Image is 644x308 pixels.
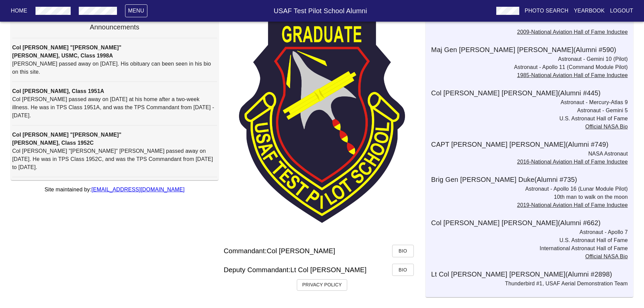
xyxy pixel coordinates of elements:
button: Photo Search [522,5,571,17]
h6: Announcements [12,22,217,32]
p: Astronaut - Gemini 10 (Pilot) [426,55,628,63]
a: 2019-National Aviation Hall of Fame Inductee [517,202,628,208]
p: Logout [610,7,633,15]
p: Menu [128,7,144,15]
p: Photo Search [525,7,569,15]
a: 2009-National Aviation Hall of Fame Inductee [517,29,628,35]
span: Bio [398,247,408,255]
p: Home [11,7,27,15]
h6: Deputy Commandant: Lt Col [PERSON_NAME] [224,264,367,275]
h6: CAPT [PERSON_NAME] [PERSON_NAME] (Alumni # 749 ) [431,139,633,150]
button: Privacy Policy [297,279,347,291]
p: Astronaut - Apollo 16 (Lunar Module Pilot) [426,185,628,193]
h6: Lt Col [PERSON_NAME] [PERSON_NAME] (Alumni # 2898 ) [431,269,633,280]
p: U.S. Astronaut Hall of Fame [426,236,628,244]
p: 10th man to walk on the moon [426,193,628,201]
button: Logout [607,5,636,17]
a: 1985-National Aviation Hall of Fame Inductee [517,72,628,78]
button: Home [8,5,30,17]
h6: Col [PERSON_NAME] [PERSON_NAME] (Alumni # 662 ) [431,217,633,228]
h6: Brig Gen [PERSON_NAME] Duke (Alumni # 735 ) [431,174,633,185]
strong: Col [PERSON_NAME] "[PERSON_NAME]" [PERSON_NAME], Class 1952C [12,132,121,146]
p: International Astronaut Hall of Fame [426,244,628,253]
button: Bio [392,264,414,276]
span: Bio [398,266,408,274]
p: [PERSON_NAME] passed away on [DATE]. His obituary can been seen in his bio on this site. [12,60,217,76]
p: U.S. Astronaut Hall of Fame [426,115,628,123]
button: Yearbook [571,5,607,17]
h6: Commandant: Col [PERSON_NAME] [224,245,335,256]
strong: Col [PERSON_NAME], Class 1951A [12,88,104,94]
h6: USAF Test Pilot School Alumni [147,5,494,16]
h6: Maj Gen [PERSON_NAME] [PERSON_NAME] (Alumni # 590 ) [431,44,633,55]
h6: Privacy Policy [302,281,342,289]
h6: Col [PERSON_NAME] [PERSON_NAME] (Alumni # 445 ) [431,88,633,98]
a: Official NASA Bio [585,124,628,129]
p: Astronaut - Gemini 5 [426,106,628,115]
p: Thunderbird #1, USAF Aerial Demonstration Team [426,280,628,288]
p: NASA Astronaut [426,150,628,158]
p: Col [PERSON_NAME] "[PERSON_NAME]" [PERSON_NAME] passed away on [DATE]. He was in TPS Class 1952C,... [12,147,217,171]
img: TPS Patch [239,21,405,223]
strong: Col [PERSON_NAME] "[PERSON_NAME]" [PERSON_NAME], USMC, Class 1998A [12,45,121,58]
p: Site maintained by: [11,186,218,194]
h6: Lt Col [PERSON_NAME] [PERSON_NAME] (Alumni # 341 ) [431,296,633,307]
p: Astronaut - Mercury-Atlas 9 [426,98,628,106]
p: Col [PERSON_NAME] passed away on [DATE] at his home after a two-week illness. He was in TPS Class... [12,95,217,120]
p: Astronaut - Apollo 11 (Command Module Pilot) [426,63,628,71]
a: [EMAIL_ADDRESS][DOMAIN_NAME] [92,187,185,192]
a: Official NASA Bio [585,254,628,259]
p: Astronaut - Apollo 7 [426,228,628,236]
a: 2016-National Aviation Hall of Fame Inductee [517,159,628,165]
p: Yearbook [574,7,605,15]
button: Bio [392,245,414,257]
button: Menu [125,4,147,17]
